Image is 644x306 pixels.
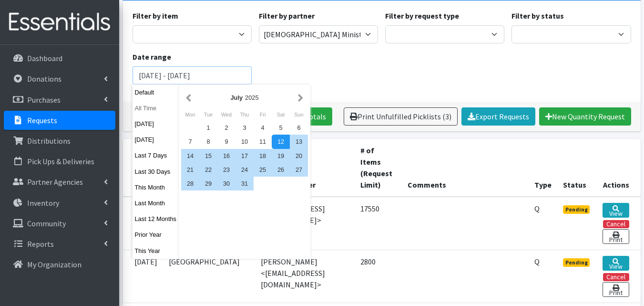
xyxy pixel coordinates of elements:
a: View [603,256,629,271]
a: New Quantity Request [539,107,631,126]
div: 8 [199,135,217,148]
p: Partner Agencies [27,177,83,187]
td: 17550 [355,197,401,250]
p: Community [27,219,66,228]
div: 23 [217,163,235,177]
p: My Organization [27,260,82,269]
div: 14 [181,149,199,163]
div: 9 [217,135,235,148]
button: This Month [133,180,179,194]
label: Filter by status [511,10,564,21]
a: Distributions [4,131,115,150]
div: 26 [272,163,290,177]
div: Saturday [272,108,290,121]
span: Pending [563,258,590,267]
div: 11 [254,135,272,148]
th: Comments [402,139,529,197]
p: Purchases [27,95,61,105]
div: 31 [235,177,254,190]
button: Cancel [603,273,629,281]
div: 29 [199,177,217,190]
td: [GEOGRAPHIC_DATA] [163,250,256,303]
a: View [603,203,629,218]
div: 21 [181,163,199,177]
a: Community [4,214,115,233]
button: Last 12 Months [133,212,179,226]
button: Default [133,85,179,99]
div: 16 [217,149,235,163]
div: 24 [235,163,254,177]
p: Dashboard [27,53,62,63]
p: Distributions [27,136,71,146]
abbr: Quantity [534,257,540,266]
div: Thursday [235,108,254,121]
a: Donations [4,69,115,88]
div: 15 [199,149,217,163]
div: 17 [235,149,254,163]
a: Reports [4,234,115,253]
div: 7 [181,135,199,148]
button: Last 30 Days [133,165,179,179]
span: 2025 [245,94,258,101]
button: [DATE] [133,133,179,147]
div: 1 [199,121,217,135]
th: Type [529,139,557,197]
div: 10 [235,135,254,148]
button: Last 7 Days [133,148,179,162]
label: Filter by request type [385,10,459,21]
a: Dashboard [4,49,115,68]
div: 28 [181,177,199,190]
a: My Organization [4,255,115,274]
label: Filter by partner [259,10,315,21]
div: Monday [181,108,199,121]
a: Requests [4,111,115,130]
a: Print [603,229,629,244]
div: 18 [254,149,272,163]
td: [DATE] [123,250,163,303]
div: 20 [290,149,308,163]
div: 22 [199,163,217,177]
div: 13 [290,135,308,148]
button: Cancel [603,220,629,228]
button: This Year [133,244,179,258]
td: [PERSON_NAME] <[EMAIL_ADDRESS][DOMAIN_NAME]> [255,250,355,303]
div: 6 [290,121,308,135]
a: Partner Agencies [4,172,115,191]
button: [DATE] [133,117,179,131]
span: Pending [563,205,590,214]
label: Date range [133,51,171,63]
p: Donations [27,74,61,84]
div: 3 [235,121,254,135]
th: Date [123,139,163,197]
a: Pick Ups & Deliveries [4,152,115,171]
button: All Time [133,101,179,115]
strong: July [230,94,243,101]
p: Inventory [27,198,59,208]
label: Filter by item [133,10,178,21]
a: Print Unfulfilled Picklists (3) [344,107,458,126]
div: 12 [272,135,290,148]
th: Actions [597,139,640,197]
div: Wednesday [217,108,235,121]
div: 19 [272,149,290,163]
input: January 1, 2011 - December 31, 2011 [133,66,252,84]
td: [DATE] [123,197,163,250]
img: HumanEssentials [4,6,115,38]
th: Status [557,139,597,197]
div: Sunday [290,108,308,121]
button: Last Month [133,196,179,210]
a: Inventory [4,193,115,212]
th: # of Items (Request Limit) [355,139,401,197]
div: 5 [272,121,290,135]
a: Purchases [4,90,115,109]
div: 27 [290,163,308,177]
div: 25 [254,163,272,177]
div: Friday [254,108,272,121]
a: Print [603,282,629,297]
abbr: Quantity [534,204,540,213]
div: 2 [217,121,235,135]
td: 2800 [355,250,401,303]
a: Export Requests [461,107,535,126]
p: Pick Ups & Deliveries [27,157,94,166]
div: 4 [254,121,272,135]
